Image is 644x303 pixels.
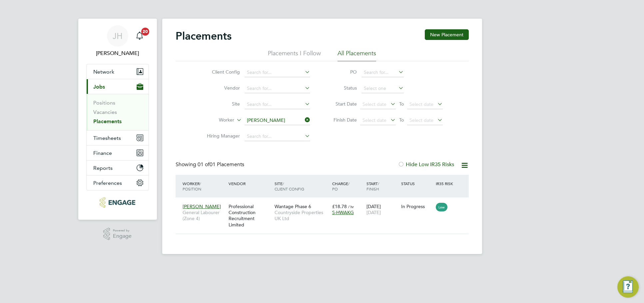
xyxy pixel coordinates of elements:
label: Status [327,85,357,91]
a: [PERSON_NAME]General Labourer (Zone 4)Professional Construction Recruitment LimitedWantage Phase ... [181,200,469,205]
input: Search for... [245,84,310,93]
span: To [397,100,406,108]
div: Jobs [87,94,149,130]
input: Search for... [361,68,404,77]
button: New Placement [425,29,469,40]
label: PO [327,69,357,75]
a: Vacancies [93,109,117,115]
span: Jobs [93,84,105,90]
span: 01 of [198,161,210,168]
span: Countryside Properties UK Ltd [275,209,329,221]
div: Worker [181,177,227,195]
button: Timesheets [87,131,149,145]
span: Engage [113,233,132,239]
label: Hide Low IR35 Risks [398,161,454,168]
div: IR35 Risk [434,177,457,189]
div: Start [365,177,399,195]
input: Search for... [245,100,310,109]
span: [PERSON_NAME] [183,203,221,209]
span: JH [113,32,123,40]
div: Professional Construction Recruitment Limited [227,200,273,231]
a: 20 [133,25,146,47]
span: 20 [141,28,149,36]
div: [DATE] [365,200,399,219]
span: Low [436,203,447,211]
a: Positions [93,100,115,106]
input: Select one [361,84,404,93]
span: [DATE] [366,209,381,215]
label: Finish Date [327,117,357,123]
a: Powered byEngage [103,228,132,240]
button: Finance [87,146,149,160]
nav: Main navigation [78,19,157,220]
span: Select date [362,117,386,123]
span: / hr [348,204,354,209]
span: Finance [93,150,112,156]
div: Site [273,177,330,195]
span: Reports [93,165,113,171]
span: Network [93,69,114,75]
label: Worker [196,117,234,124]
input: Search for... [245,68,310,77]
span: Powered by [113,228,132,233]
input: Search for... [245,132,310,141]
div: Status [399,177,434,189]
li: All Placements [337,49,376,61]
div: Vendor [227,177,273,189]
span: Jess Hogan [86,49,149,57]
span: S-HWAKG [332,209,354,215]
span: / Client Config [275,181,304,191]
span: / PO [332,181,349,191]
span: £18.78 [332,203,347,209]
label: Vendor [202,85,240,91]
div: Charge [330,177,365,195]
span: Wantage Phase 6 [275,203,311,209]
label: Site [202,101,240,107]
label: Client Config [202,69,240,75]
button: Network [87,64,149,79]
a: JH[PERSON_NAME] [86,25,149,57]
label: Start Date [327,101,357,107]
span: Preferences [93,180,122,186]
div: In Progress [401,203,432,209]
button: Engage Resource Center [617,276,639,298]
span: General Labourer (Zone 4) [183,209,225,221]
div: Showing [176,161,246,168]
a: Go to home page [86,197,149,208]
button: Jobs [87,79,149,94]
a: Placements [93,118,122,125]
span: Timesheets [93,135,121,141]
span: / Position [183,181,201,191]
span: Select date [409,101,433,107]
li: Placements I Follow [268,49,321,61]
h2: Placements [176,29,232,43]
img: pcrnet-logo-retina.png [100,197,135,208]
input: Search for... [245,116,310,125]
span: To [397,116,406,124]
span: Select date [362,101,386,107]
label: Hiring Manager [202,133,240,139]
span: / Finish [366,181,379,191]
span: Select date [409,117,433,123]
button: Reports [87,160,149,175]
button: Preferences [87,175,149,190]
span: 01 Placements [198,161,244,168]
